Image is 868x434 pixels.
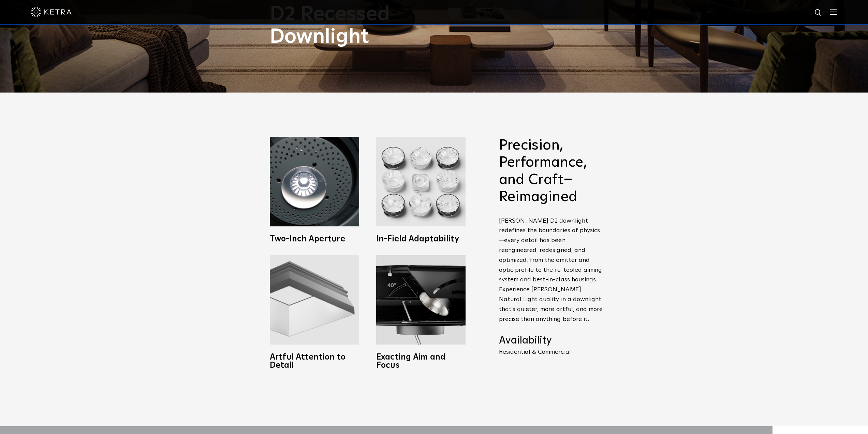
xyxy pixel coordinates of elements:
h2: Precision, Performance, and Craft–Reimagined [499,137,605,206]
p: Residential & Commercial [499,349,605,355]
p: [PERSON_NAME] D2 downlight redefines the boundaries of physics—every detail has been reengineered... [499,216,605,324]
h3: Two-Inch Aperture [270,235,359,243]
img: Hamburger%20Nav.svg [830,9,837,15]
img: Ketra 2 [270,137,359,226]
h3: In-Field Adaptability [376,235,466,243]
img: Ketra D2 LED Downlight fixtures with Wireless Control [376,137,466,226]
h1: D2 Recessed Downlight [270,3,462,48]
img: Ketra full spectrum lighting fixtures [270,255,359,345]
img: ketra-logo-2019-white [31,7,72,17]
h3: Artful Attention to Detail [270,353,359,369]
img: Adjustable downlighting with 40 degree tilt [376,255,466,345]
img: search icon [814,9,823,17]
h4: Availability [499,334,605,347]
h3: Exacting Aim and Focus [376,353,466,369]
